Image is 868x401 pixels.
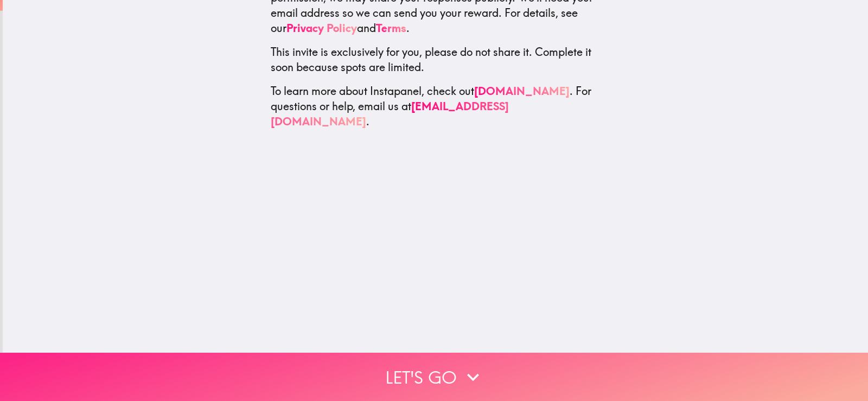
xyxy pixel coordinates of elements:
[271,44,601,75] p: This invite is exclusively for you, please do not share it. Complete it soon because spots are li...
[286,21,357,35] a: Privacy Policy
[474,84,570,98] a: [DOMAIN_NAME]
[271,99,509,128] a: [EMAIL_ADDRESS][DOMAIN_NAME]
[271,84,601,129] p: To learn more about Instapanel, check out . For questions or help, email us at .
[376,21,406,35] a: Terms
